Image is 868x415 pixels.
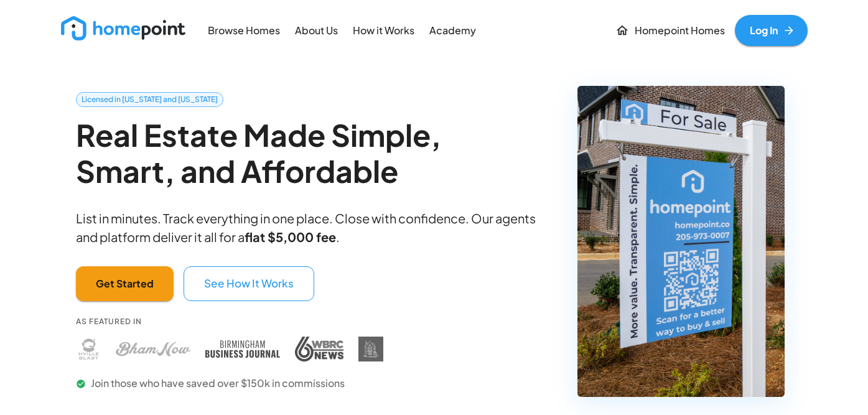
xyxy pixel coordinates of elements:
p: How it Works [353,24,414,38]
img: new_logo_light.png [61,16,185,40]
p: Join those who have saved over $150k in commissions [76,376,383,391]
p: Academy [429,24,476,38]
p: Homepoint Homes [635,24,725,38]
a: About Us [290,16,343,44]
span: Licensed in [US_STATE] and [US_STATE] [77,94,223,105]
a: Homepoint Homes [610,15,730,46]
img: Birmingham Business Journal press coverage - Homepoint featured in Birmingham Business Journal [205,337,280,361]
a: Academy [424,16,481,44]
a: How it Works [348,16,419,44]
button: See How It Works [184,266,314,301]
img: Bham Now press coverage - Homepoint featured in Bham Now [116,337,190,361]
img: WBRC press coverage - Homepoint featured in WBRC [295,337,343,361]
button: Get Started [76,266,174,301]
a: Browse Homes [203,16,285,44]
a: Licensed in [US_STATE] and [US_STATE] [76,92,223,107]
img: Homepoint real estate for sale sign - Licensed brokerage in Alabama and Tennessee [577,86,785,397]
img: Huntsville Blast press coverage - Homepoint featured in Huntsville Blast [76,337,101,361]
p: Browse Homes [208,24,280,38]
h2: Real Estate Made Simple, Smart, and Affordable [76,117,546,189]
b: flat $5,000 fee [245,229,336,245]
p: As Featured In [76,316,383,327]
p: About Us [295,24,338,38]
p: List in minutes. Track everything in one place. Close with confidence. Our agents and platform de... [76,209,546,246]
a: Log In [735,15,808,46]
img: DIY Homebuyers Academy press coverage - Homepoint featured in DIY Homebuyers Academy [358,337,383,361]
